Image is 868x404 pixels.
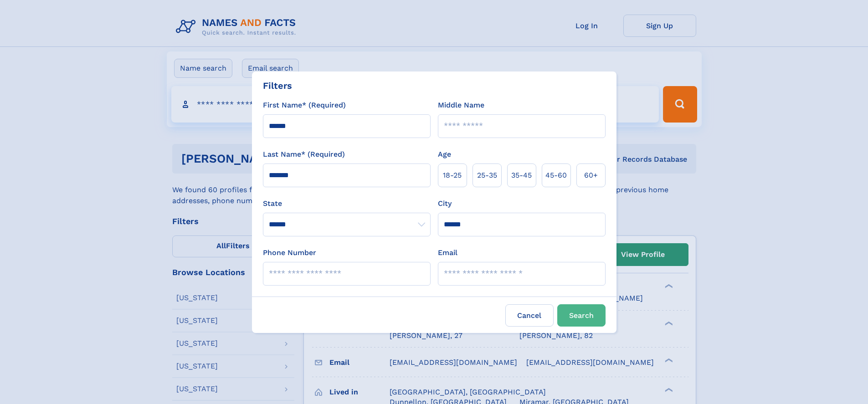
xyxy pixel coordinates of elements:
[584,170,598,181] span: 60+
[263,198,431,209] label: State
[263,100,346,111] label: First Name* (Required)
[557,304,606,327] button: Search
[443,170,462,181] span: 18‑25
[438,149,451,160] label: Age
[545,170,567,181] span: 45‑60
[438,100,484,111] label: Middle Name
[505,304,554,327] label: Cancel
[511,170,532,181] span: 35‑45
[438,247,457,258] label: Email
[263,247,316,258] label: Phone Number
[438,198,452,209] label: City
[263,149,345,160] label: Last Name* (Required)
[477,170,497,181] span: 25‑35
[263,79,292,92] div: Filters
